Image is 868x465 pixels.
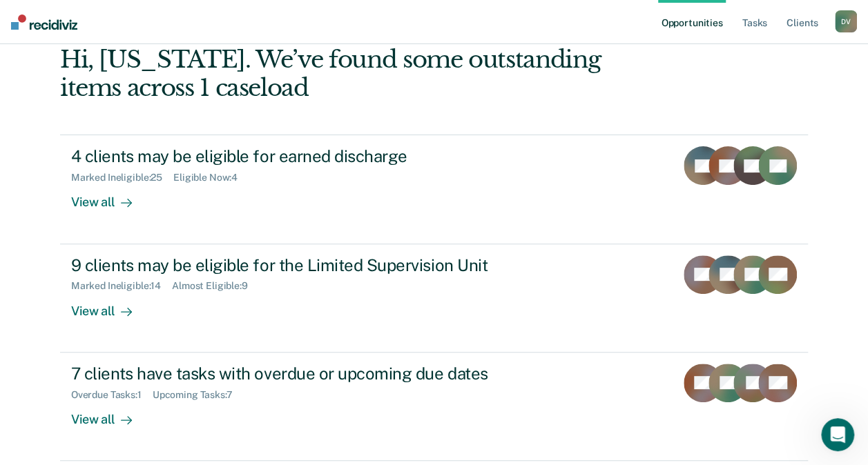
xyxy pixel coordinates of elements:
div: Marked Ineligible : 25 [71,172,173,184]
div: 4 clients may be eligible for earned discharge [71,146,556,166]
div: Eligible Now : 4 [173,172,249,184]
div: View all [71,400,148,427]
div: Overdue Tasks : 1 [71,389,153,401]
a: 9 clients may be eligible for the Limited Supervision UnitMarked Ineligible:14Almost Eligible:9Vi... [60,244,808,353]
div: 9 clients may be eligible for the Limited Supervision Unit [71,255,556,275]
div: Hi, [US_STATE]. We’ve found some outstanding items across 1 caseload [60,46,659,102]
div: Almost Eligible : 9 [172,280,259,292]
button: DV [835,10,857,32]
div: Upcoming Tasks : 7 [153,389,244,401]
div: D V [835,10,857,32]
div: Marked Ineligible : 14 [71,280,172,292]
div: View all [71,184,148,210]
a: 4 clients may be eligible for earned dischargeMarked Ineligible:25Eligible Now:4View all [60,135,808,244]
img: Recidiviz [11,14,77,30]
div: View all [71,292,148,319]
iframe: Intercom live chat [821,418,854,451]
div: 7 clients have tasks with overdue or upcoming due dates [71,364,556,384]
a: 7 clients have tasks with overdue or upcoming due datesOverdue Tasks:1Upcoming Tasks:7View all [60,353,808,461]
